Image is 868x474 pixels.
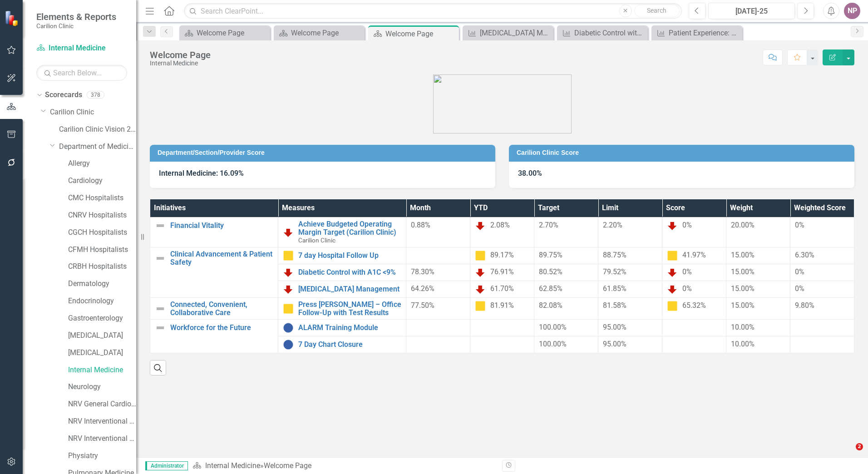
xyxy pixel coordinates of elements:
[278,336,406,353] td: Double-Click to Edit Right Click for Context Menu
[278,298,406,320] td: Double-Click to Edit Right Click for Context Menu
[411,301,434,310] span: 77.50%
[539,267,562,276] span: 80.52%
[291,27,362,39] div: Welcome Page
[155,220,166,231] img: Not Defined
[283,284,294,295] img: Below Plan
[170,250,273,266] a: Clinical Advancement & Patient Safety
[475,284,486,295] img: Below Plan
[298,220,401,236] a: Achieve Budgeted Operating Margin Target (Carilion Clinic)
[603,221,622,229] span: 2.20%
[647,7,666,14] span: Search
[603,323,626,331] span: 95.00%
[155,322,166,333] img: Not Defined
[667,250,678,261] img: Caution
[68,416,136,427] a: NRV Interventional Cardiology
[856,443,863,450] span: 2
[475,301,486,311] img: Caution
[155,303,166,314] img: Not Defined
[298,285,401,293] a: [MEDICAL_DATA] Management
[264,461,311,470] div: Welcome Page
[276,27,362,39] a: Welcome Page
[490,251,514,259] span: 89.17%
[150,60,211,67] div: Internal Medicine
[68,245,136,255] a: CFMH Hospitalists
[667,267,678,278] img: Below Plan
[68,451,136,461] a: Physiatry
[731,221,755,229] span: 20.00%
[68,262,136,272] a: CRBH Hospitalists
[490,284,514,293] span: 61.70%
[654,27,740,39] a: Patient Experience: Likelihood to Recommend this Provider Office
[283,303,294,314] img: Caution
[36,43,127,54] a: Internal Medicine
[490,301,514,310] span: 81.91%
[150,217,278,247] td: Double-Click to Edit Right Click for Context Menu
[278,320,406,336] td: Double-Click to Edit Right Click for Context Menu
[5,10,20,26] img: ClearPoint Strategy
[278,264,406,281] td: Double-Click to Edit Right Click for Context Menu
[159,169,244,178] strong: Internal Medicine: 16.09%
[298,301,401,316] a: Press [PERSON_NAME] – Office Follow-Up with Test Results
[539,301,562,310] span: 82.08%
[68,331,136,341] a: [MEDICAL_DATA]
[68,296,136,306] a: Endocrinology
[844,3,860,19] button: NP
[68,434,136,444] a: NRV Interventional Cardiology Test
[36,11,116,22] span: Elements & Reports
[475,220,486,231] img: Below Plan
[68,279,136,289] a: Dermatology
[36,22,116,30] small: Carilion Clinic
[158,149,491,156] h3: Department/Section/Provider Score
[298,324,401,332] a: ALARM Training Module
[170,301,273,316] a: Connected, Convenient, Collaborative Care
[603,340,626,348] span: 95.00%
[711,6,792,17] div: [DATE]-25
[150,320,278,353] td: Double-Click to Edit Right Click for Context Menu
[682,221,692,229] span: 0%
[68,227,136,238] a: CGCH Hospitalists
[68,193,136,203] a: CMC Hospitalists
[603,301,626,310] span: 81.58%
[731,284,755,293] span: 15.00%
[667,301,678,311] img: Caution
[539,323,567,331] span: 100.00%
[150,247,278,298] td: Double-Click to Edit Right Click for Context Menu
[795,267,804,276] span: 0%
[795,221,804,229] span: 0%
[433,74,572,133] img: carilion%20clinic%20logo%202.0.png
[68,382,136,392] a: Neurology
[87,91,104,99] div: 378
[411,267,434,276] span: 78.30%
[385,28,457,39] div: Welcome Page
[795,301,814,310] span: 9.80%
[490,221,510,229] span: 2.08%
[574,27,646,39] div: Diabetic Control with A1C <9%
[682,284,692,293] span: 0%
[68,365,136,375] a: Internal Medicine
[298,252,401,260] a: 7 day Hospital Follow Up
[837,443,859,465] iframe: Intercom live chat
[518,169,542,178] strong: 38.00%
[197,27,268,39] div: Welcome Page
[192,461,495,471] div: »
[155,253,166,264] img: Not Defined
[539,340,567,348] span: 100.00%
[480,27,551,39] div: [MEDICAL_DATA] Management
[634,5,680,17] button: Search
[150,50,211,60] div: Welcome Page
[539,221,558,229] span: 2.70%
[205,461,260,470] a: Internal Medicine
[708,3,795,19] button: [DATE]-25
[283,250,294,261] img: Caution
[603,267,626,276] span: 79.52%
[559,27,646,39] a: Diabetic Control with A1C <9%
[795,251,814,259] span: 6.30%
[298,268,401,276] a: Diabetic Control with A1C <9%
[150,298,278,320] td: Double-Click to Edit Right Click for Context Menu
[731,323,755,331] span: 10.00%
[298,341,401,349] a: 7 Day Chart Closure
[68,158,136,169] a: Allergy
[603,251,626,259] span: 88.75%
[278,281,406,298] td: Double-Click to Edit Right Click for Context Menu
[145,461,188,470] span: Administrator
